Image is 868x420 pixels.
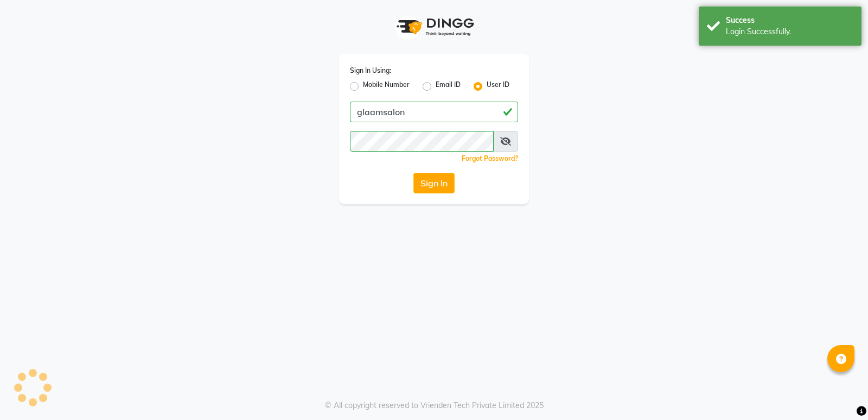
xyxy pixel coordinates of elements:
[462,154,518,162] a: Forgot Password?
[487,80,509,93] label: User ID
[436,80,461,93] label: Email ID
[413,173,455,193] button: Sign In
[350,66,391,76] label: Sign In Using:
[822,377,857,409] iframe: chat widget
[350,102,518,122] input: Username
[726,26,853,37] div: Login Successfully.
[726,15,853,26] div: Success
[391,11,477,43] img: logo1.svg
[363,80,410,93] label: Mobile Number
[350,131,494,152] input: Username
